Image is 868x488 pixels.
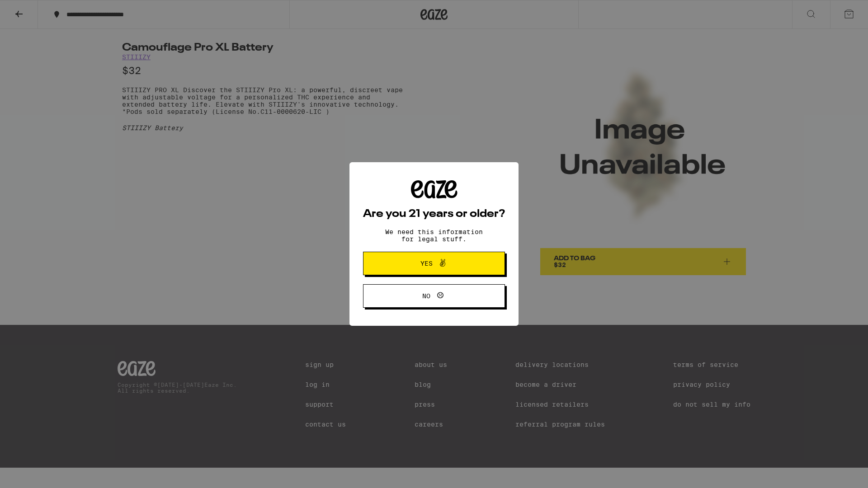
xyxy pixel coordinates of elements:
[420,260,433,267] span: Yes
[363,209,505,220] h2: Are you 21 years or older?
[377,228,491,243] p: We need this information for legal stuff.
[422,293,430,299] span: No
[363,252,505,275] button: Yes
[363,284,505,308] button: No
